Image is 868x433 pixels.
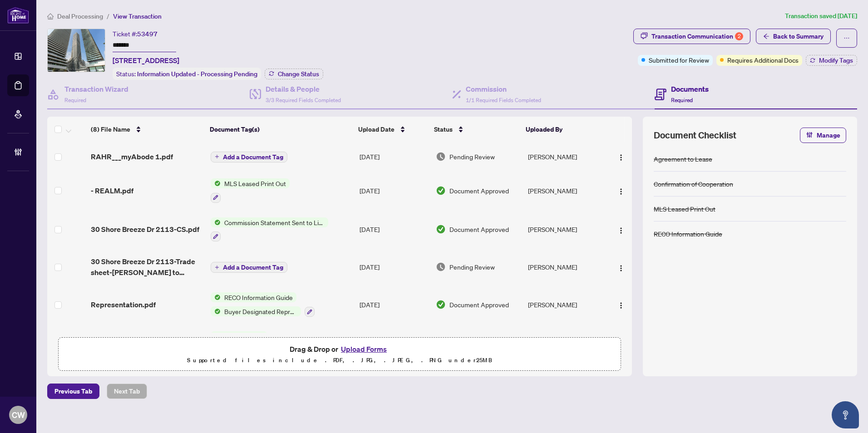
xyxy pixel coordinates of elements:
[215,154,219,159] span: plus
[48,29,105,72] img: IMG-W12229729_1.jpg
[436,186,446,196] img: Document Status
[211,217,221,227] img: Status Icon
[727,55,799,65] span: Requires Additional Docs
[64,84,128,94] h4: Transaction Wizard
[215,265,219,270] span: plus
[449,300,509,310] span: Document Approved
[449,224,509,234] span: Document Approved
[756,29,831,44] button: Back to Summary
[356,249,432,285] td: [DATE]
[654,229,722,239] div: RECO Information Guide
[64,355,615,366] p: Supported files include .PDF, .JPG, .JPEG, .PNG under 25 MB
[614,260,628,274] button: Logo
[614,149,628,164] button: Logo
[338,343,390,355] button: Upload Forms
[47,384,99,399] button: Previous Tab
[221,306,301,316] span: Buyer Designated Representation Agreement
[436,152,446,162] img: Document Status
[524,171,606,210] td: [PERSON_NAME]
[358,124,395,134] span: Upload Date
[466,97,541,103] span: 1/1 Required Fields Completed
[671,84,709,94] h4: Documents
[434,124,453,134] span: Status
[819,57,853,64] span: Modify Tags
[449,186,509,196] span: Document Approved
[843,35,850,41] span: ellipsis
[266,84,341,94] h4: Details & People
[763,33,769,39] span: arrow-left
[617,265,625,272] img: Logo
[47,13,54,20] span: home
[137,30,158,38] span: 53497
[265,69,323,79] button: Change Status
[211,151,287,162] button: Add a Document Tag
[113,55,179,66] span: [STREET_ADDRESS]
[211,292,221,302] img: Status Icon
[649,55,709,65] span: Submitted for Review
[617,154,625,161] img: Logo
[449,152,495,162] span: Pending Review
[524,210,606,249] td: [PERSON_NAME]
[436,224,446,234] img: Document Status
[113,29,158,39] div: Ticket #:
[617,227,625,234] img: Logo
[654,129,736,142] span: Document Checklist
[671,97,693,103] span: Required
[223,154,283,160] span: Add a Document Tag
[466,84,541,94] h4: Commission
[524,324,606,363] td: [PERSON_NAME]
[211,292,315,317] button: Status IconRECO Information GuideStatus IconBuyer Designated Representation Agreement
[356,324,432,363] td: [DATE]
[832,401,859,428] button: Open asap
[12,408,25,421] span: CW
[221,331,267,341] span: MLS Print Out
[221,292,296,302] span: RECO Information Guide
[524,285,606,324] td: [PERSON_NAME]
[211,261,287,273] button: Add a Document Tag
[449,262,495,272] span: Pending Review
[54,384,92,399] span: Previous Tab
[91,124,130,134] span: (8) File Name
[221,178,290,188] span: MLS Leased Print Out
[654,204,715,214] div: MLS Leased Print Out
[800,128,846,143] button: Manage
[436,262,446,272] img: Document Status
[211,331,221,341] img: Status Icon
[266,97,341,103] span: 3/3 Required Fields Completed
[355,117,430,142] th: Upload Date
[356,171,432,210] td: [DATE]
[817,128,840,143] span: Manage
[436,300,446,310] img: Document Status
[356,210,432,249] td: [DATE]
[206,117,355,142] th: Document Tag(s)
[356,142,432,171] td: [DATE]
[614,297,628,312] button: Logo
[785,11,857,21] article: Transaction saved [DATE]
[651,29,743,44] div: Transaction Communication
[211,178,221,188] img: Status Icon
[614,183,628,198] button: Logo
[137,70,257,78] span: Information Updated - Processing Pending
[524,142,606,171] td: [PERSON_NAME]
[211,152,287,162] button: Add a Document Tag
[356,285,432,324] td: [DATE]
[654,154,712,164] div: Agreement to Lease
[773,29,824,44] span: Back to Summary
[91,151,173,162] span: RAHR___myAbode 1.pdf
[735,32,743,40] div: 2
[430,117,522,142] th: Status
[107,11,109,21] li: /
[211,331,267,356] button: Status IconMLS Print Out
[290,343,390,355] span: Drag & Drop or
[614,222,628,236] button: Logo
[524,249,606,285] td: [PERSON_NAME]
[211,178,290,203] button: Status IconMLS Leased Print Out
[806,55,857,66] button: Modify Tags
[57,12,103,20] span: Deal Processing
[91,224,199,235] span: 30 Shore Breeze Dr 2113-CS.pdf
[522,117,603,142] th: Uploaded By
[7,7,29,24] img: logo
[654,179,733,189] div: Confirmation of Cooperation
[107,384,147,399] button: Next Tab
[211,262,287,273] button: Add a Document Tag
